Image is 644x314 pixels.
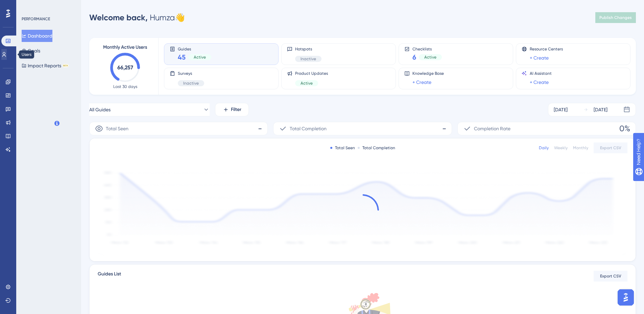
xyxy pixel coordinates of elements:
text: 66,257 [117,64,133,71]
span: 6 [412,52,416,62]
span: Total Completion [290,125,327,133]
a: + Create [530,54,549,62]
span: Export CSV [600,273,621,279]
span: Total Seen [106,125,128,133]
span: Last 30 days [113,84,137,89]
span: 0% [619,123,630,134]
span: Surveys [178,71,204,76]
a: + Create [530,78,549,86]
button: Impact ReportsBETA [22,60,69,72]
button: Publish Changes [595,12,636,23]
span: Inactive [183,81,199,86]
button: Export CSV [594,271,627,282]
a: + Create [412,78,431,86]
span: All Guides [89,106,111,114]
span: 45 [178,52,186,62]
span: Guides List [98,270,121,282]
span: Inactive [301,56,316,62]
div: Weekly [554,145,568,151]
span: Monthly Active Users [103,43,147,51]
span: Product Updates [295,71,328,76]
span: - [442,123,446,134]
div: PERFORMANCE [22,16,50,22]
span: Filter [231,106,241,114]
button: Dashboard [22,30,52,42]
span: Knowledge Base [412,71,444,76]
span: Active [301,81,313,86]
div: [DATE] [594,106,607,114]
button: All Guides [89,103,210,116]
div: Total Seen [330,145,355,151]
button: Export CSV [594,142,627,153]
iframe: UserGuiding AI Assistant Launcher [616,287,636,308]
div: BETA [63,64,69,67]
span: - [258,123,262,134]
div: Humza 👋 [89,12,185,23]
span: Export CSV [600,145,621,151]
span: Active [194,54,206,60]
button: Goals [22,45,40,57]
span: Guides [178,46,211,51]
span: AI Assistant [530,71,552,76]
span: Welcome back, [89,13,148,22]
div: Monthly [573,145,588,151]
span: Active [424,54,436,60]
button: Filter [215,103,249,116]
div: [DATE] [554,106,568,114]
span: Need Help? [16,2,42,10]
span: Resource Centers [530,46,563,52]
div: Daily [539,145,549,151]
span: Completion Rate [474,125,510,133]
span: Publish Changes [599,15,632,20]
div: Total Completion [358,145,395,151]
span: Checklists [412,46,442,51]
span: Hotspots [295,46,321,52]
